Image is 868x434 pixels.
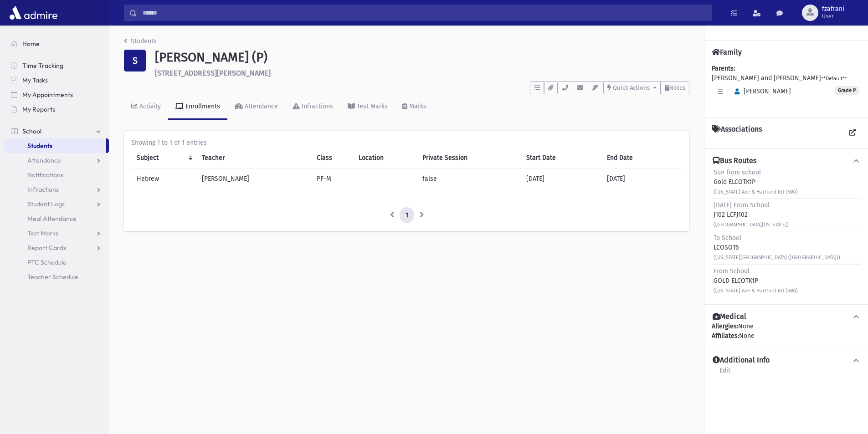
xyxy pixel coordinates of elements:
a: School [4,124,109,138]
a: Teacher Schedule [4,270,109,284]
button: Additional Info [712,356,861,365]
th: End Date [601,148,682,168]
th: Location [353,148,417,168]
div: Gold ELCOTK1P [714,168,798,196]
a: Notifications [4,168,109,182]
h4: Medical [713,312,746,322]
span: School [22,127,41,135]
h1: [PERSON_NAME] (P) [155,50,689,65]
a: Time Tracking [4,58,109,73]
div: LCOSOT6 [714,233,840,262]
div: Test Marks [355,102,388,110]
span: Sun from school [714,168,761,176]
a: Infractions [4,182,109,197]
input: Search [137,5,712,21]
a: Attendance [227,94,285,120]
span: PTC Schedule [27,258,67,266]
a: 1 [400,207,414,224]
a: Infractions [285,94,340,120]
div: S [124,50,146,71]
a: Students [124,37,157,45]
b: Affiliates: [712,332,739,340]
a: PTC Schedule [4,255,109,270]
span: Attendance [27,156,61,164]
button: Bus Routes [712,156,861,166]
a: Attendance [4,153,109,168]
b: Parents: [712,65,735,72]
span: [DATE] From School [714,201,770,209]
a: Edit [719,365,731,382]
nav: breadcrumb [124,36,157,50]
span: Quick Actions [613,84,650,91]
span: My Appointments [22,91,73,99]
span: Teacher Schedule [27,273,78,281]
a: My Tasks [4,73,109,87]
span: Infractions [27,185,59,194]
td: PF-M [311,168,353,189]
div: Infractions [300,102,333,110]
h4: Additional Info [713,356,770,365]
span: User [822,13,844,20]
h4: Family [712,48,742,56]
span: Test Marks [27,229,58,237]
span: Notifications [27,171,63,179]
a: Enrollments [168,94,227,120]
th: Subject [131,148,196,168]
div: Enrollments [184,102,220,110]
a: Test Marks [4,226,109,240]
a: Meal Attendance [4,211,109,226]
div: [PERSON_NAME] and [PERSON_NAME] [712,64,861,110]
span: My Reports [22,105,55,113]
b: Allergies: [712,322,738,330]
div: J102 LCFJ102 [714,200,789,229]
button: Medical [712,312,861,322]
small: ([GEOGRAPHIC_DATA][US_STATE]) [714,222,789,228]
h4: Associations [712,125,762,141]
img: AdmirePro [7,4,60,22]
a: Student Logs [4,197,109,211]
span: Meal Attendance [27,214,77,223]
span: Grade P [835,86,859,95]
td: [PERSON_NAME] [196,168,311,189]
a: View all Associations [844,125,861,141]
span: Home [22,40,40,48]
a: Marks [395,94,434,120]
small: ([US_STATE] Ave & Hartford Rd (SW)) [714,288,798,294]
button: Notes [661,81,689,94]
td: [DATE] [601,168,682,189]
span: From School [714,267,750,275]
span: Students [27,142,52,150]
div: GOLD ELCOTK1P [714,266,798,295]
h4: Bus Routes [713,156,756,166]
span: My Tasks [22,76,48,84]
span: Notes [669,84,685,91]
th: Start Date [521,148,601,168]
td: false [417,168,521,189]
a: Activity [124,94,168,120]
a: Report Cards [4,240,109,255]
th: Private Session [417,148,521,168]
div: None [712,322,861,341]
small: ([US_STATE] Ave & Hartford Rd (SW)) [714,189,798,195]
span: Report Cards [27,244,66,252]
div: Activity [138,102,161,110]
span: [PERSON_NAME] [730,87,791,95]
a: Home [4,36,109,51]
a: Test Marks [340,94,395,120]
span: Time Tracking [22,61,63,70]
span: fzafrani [822,5,844,13]
td: Hebrew [131,168,196,189]
div: Marks [407,102,426,110]
th: Teacher [196,148,311,168]
a: Students [4,138,106,153]
th: Class [311,148,353,168]
span: To School [714,234,741,242]
a: My Reports [4,102,109,117]
span: Student Logs [27,200,65,208]
div: None [712,331,861,341]
h6: [STREET_ADDRESS][PERSON_NAME] [155,69,689,77]
div: Showing 1 to 1 of 1 entries [131,138,682,148]
button: Quick Actions [603,81,661,94]
div: Attendance [243,102,278,110]
small: ([US_STATE][GEOGRAPHIC_DATA] ([GEOGRAPHIC_DATA])) [714,255,840,260]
